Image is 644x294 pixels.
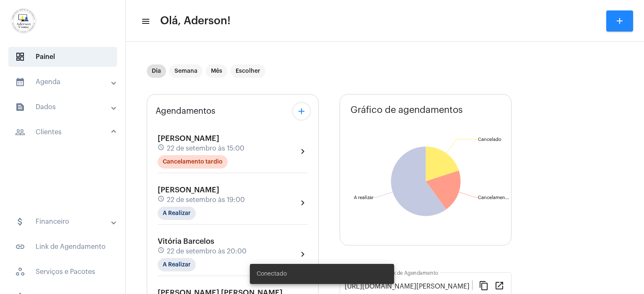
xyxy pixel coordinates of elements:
span: 22 de setembro às 20:00 [167,248,247,255]
mat-panel-title: Financeiro [15,217,112,227]
span: [PERSON_NAME] [158,135,219,142]
span: 22 de setembro às 15:00 [167,145,244,152]
mat-icon: sidenav icon [15,217,25,227]
mat-icon: chevron_right [298,249,308,259]
mat-icon: sidenav icon [15,127,25,137]
mat-icon: sidenav icon [141,16,149,26]
span: Vitória Barcelos [158,238,214,245]
mat-icon: sidenav icon [15,242,25,252]
mat-icon: schedule [158,195,165,205]
text: Cancelado [478,137,501,142]
mat-icon: chevron_right [298,146,308,156]
div: sidenav iconClientes [5,142,125,207]
mat-expansion-panel-header: sidenav iconDados [5,97,125,117]
span: [PERSON_NAME] [158,186,219,194]
mat-chip: Escolher [231,64,265,78]
mat-chip: A Realizar [158,207,196,220]
mat-chip: Semana [169,64,203,78]
span: sidenav icon [15,267,25,277]
mat-chip: A Realizar [158,258,196,271]
mat-icon: content_copy [479,280,489,290]
img: d7e3195d-0907-1efa-a796-b593d293ae59.png [7,4,40,38]
mat-icon: sidenav icon [15,102,25,112]
mat-expansion-panel-header: sidenav iconClientes [5,122,125,142]
span: Olá, Aderson! [160,14,231,28]
text: A realizar [354,195,374,200]
span: 22 de setembro às 19:00 [167,196,245,204]
mat-icon: add [296,106,306,116]
mat-icon: schedule [158,144,165,153]
mat-icon: chevron_right [298,198,308,208]
span: Serviços e Pacotes [8,262,117,282]
span: Painel [8,47,117,67]
text: Cancelamen... [478,195,509,200]
mat-chip: Mês [206,64,227,78]
input: Link [345,283,472,290]
mat-panel-title: Agenda [15,77,112,87]
span: Gráfico de agendamentos [351,105,463,115]
mat-icon: open_in_new [494,280,504,290]
mat-chip: Cancelamento tardio [158,155,228,169]
span: Link de Agendamento [8,237,117,257]
span: Agendamentos [156,107,216,116]
mat-expansion-panel-header: sidenav iconFinanceiro [5,212,125,232]
mat-panel-title: Dados [15,102,112,112]
mat-panel-title: Clientes [15,127,112,137]
mat-icon: sidenav icon [15,77,25,87]
span: Conectado [257,270,287,278]
mat-chip: Dia [147,64,166,78]
mat-icon: add [615,16,625,26]
span: sidenav icon [15,52,25,62]
mat-icon: schedule [158,247,165,256]
mat-expansion-panel-header: sidenav iconAgenda [5,72,125,92]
